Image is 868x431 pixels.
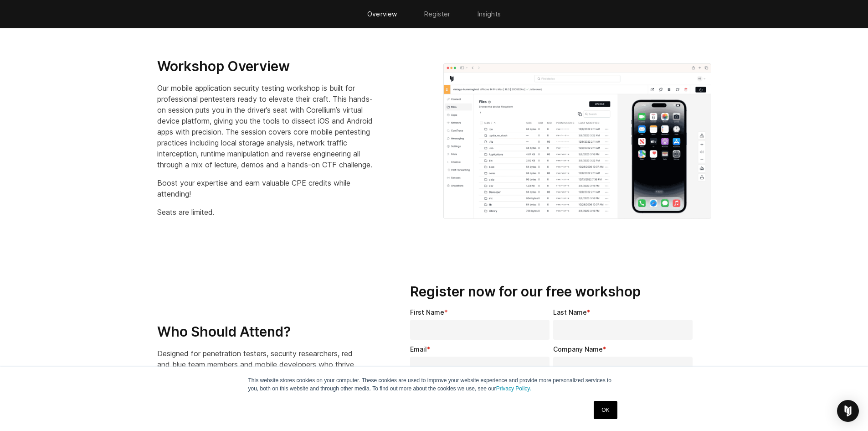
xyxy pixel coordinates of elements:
[553,345,603,353] span: Company Name
[157,348,355,425] p: Designed for penetration testers, security researchers, red and blue team members and mobile deve...
[594,401,617,419] a: OK
[157,207,380,218] p: Seats are limited.
[157,83,380,170] p: Our mobile application security testing workshop is built for professional pentesters ready to el...
[410,283,697,301] h3: Register now for our free workshop
[157,178,350,198] span: Boost your expertise and earn valuable CPE credits while attending!
[496,385,531,392] a: Privacy Policy.
[157,58,380,75] h3: Workshop Overview
[157,323,355,341] h3: Who Should Attend?
[553,308,587,316] span: Last Name
[410,345,427,353] span: Email
[424,10,450,18] a: Register
[837,400,859,422] div: Open Intercom Messenger
[478,10,501,18] a: Insights
[410,308,444,316] span: First Name
[367,10,397,18] a: Overview
[248,376,620,393] p: This website stores cookies on your computer. These cookies are used to improve your website expe...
